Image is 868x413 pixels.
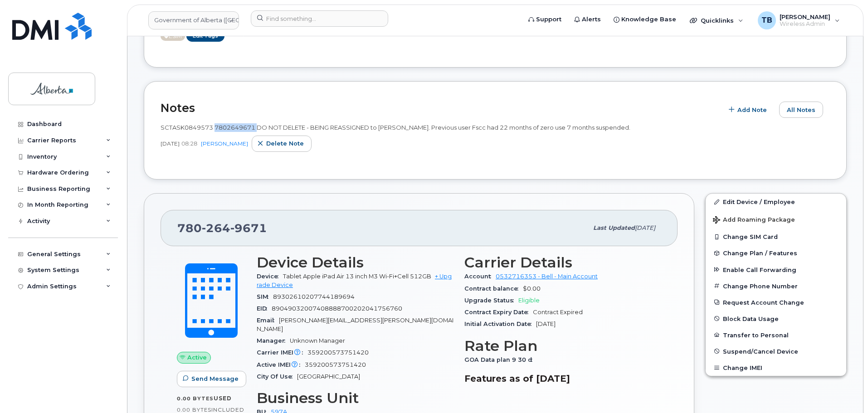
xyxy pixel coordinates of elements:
span: 0.00 Bytes [177,407,211,413]
a: Government of Alberta (GOA) [148,11,239,29]
span: Contract Expiry Date [464,309,533,316]
button: Add Roaming Package [706,210,846,228]
span: Unknown Manager [290,337,345,344]
h2: Notes [161,101,718,115]
button: Change SIM Card [706,228,846,245]
span: SIM [257,293,273,300]
button: Add Note [723,102,775,118]
span: Eligible [518,297,540,304]
button: Transfer to Personal [706,327,846,343]
span: Email [257,317,279,324]
span: Knowledge Base [621,15,676,24]
button: Send Message [177,371,246,387]
span: Change Plan / Features [723,250,797,257]
span: Suspend/Cancel Device [723,348,798,355]
span: 359200573751420 [307,349,369,356]
span: Enable Call Forwarding [723,266,796,273]
span: 89302610207744189694 [273,293,355,300]
span: Account [464,273,496,280]
span: GOA Data plan 9 30 d [464,356,537,363]
span: Delete note [266,139,304,148]
span: [DATE] [536,321,556,327]
a: [PERSON_NAME] [201,140,248,147]
span: 89049032007408888700202041756760 [272,305,402,312]
span: Add Note [737,106,767,114]
input: Find something... [251,10,388,27]
a: Edit Device / Employee [706,194,846,210]
a: Knowledge Base [607,10,683,29]
span: Contract Expired [533,309,583,316]
span: 0.00 Bytes [177,395,214,402]
span: 9671 [230,221,267,235]
span: Alerts [582,15,601,24]
a: + Upgrade Device [257,273,452,288]
span: Active IMEI [257,361,305,368]
span: Quicklinks [701,17,734,24]
span: All Notes [787,106,815,114]
span: $0.00 [523,285,541,292]
span: 08:28 [181,140,197,147]
span: 359200573751420 [305,361,366,368]
h3: Device Details [257,254,454,271]
span: Initial Activation Date [464,321,536,327]
button: Block Data Usage [706,311,846,327]
span: SCTASK0849573 7802649671 DO NOT DELETE - BEING REASSIGNED to [PERSON_NAME]. Previous user Fscc ha... [161,124,630,131]
a: Alerts [568,10,607,29]
button: All Notes [779,102,823,118]
button: Suspend/Cancel Device [706,343,846,360]
span: TB [761,15,772,26]
button: Enable Call Forwarding [706,262,846,278]
h3: Business Unit [257,390,454,406]
span: Support [536,15,561,24]
a: 0532716353 - Bell - Main Account [496,273,598,280]
span: Device [257,273,283,280]
h3: Carrier Details [464,254,661,271]
span: [DATE] [635,224,655,231]
span: [PERSON_NAME] [780,13,830,20]
span: Active [187,353,207,362]
span: used [214,395,232,402]
span: Last updated [593,224,635,231]
button: Change Plan / Features [706,245,846,261]
span: Upgrade Status [464,297,518,304]
span: 264 [202,221,230,235]
span: [PERSON_NAME][EMAIL_ADDRESS][PERSON_NAME][DOMAIN_NAME] [257,317,454,332]
span: City Of Use [257,373,297,380]
span: EID [257,305,272,312]
button: Delete note [252,136,312,152]
span: [GEOGRAPHIC_DATA] [297,373,360,380]
a: Support [522,10,568,29]
h3: Rate Plan [464,338,661,354]
span: Carrier IMEI [257,349,307,356]
span: Wireless Admin [780,20,830,28]
span: Add Roaming Package [713,216,795,225]
h3: Features as of [DATE] [464,373,661,384]
span: 780 [177,221,267,235]
div: Tami Betchuk [751,11,846,29]
span: Contract balance [464,285,523,292]
span: [DATE] [161,140,180,147]
span: Tablet Apple iPad Air 13 inch M3 Wi-Fi+Cell 512GB [283,273,431,280]
button: Change Phone Number [706,278,846,294]
button: Change IMEI [706,360,846,376]
span: Manager [257,337,290,344]
div: Quicklinks [683,11,750,29]
button: Request Account Change [706,294,846,311]
span: Send Message [191,374,239,383]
